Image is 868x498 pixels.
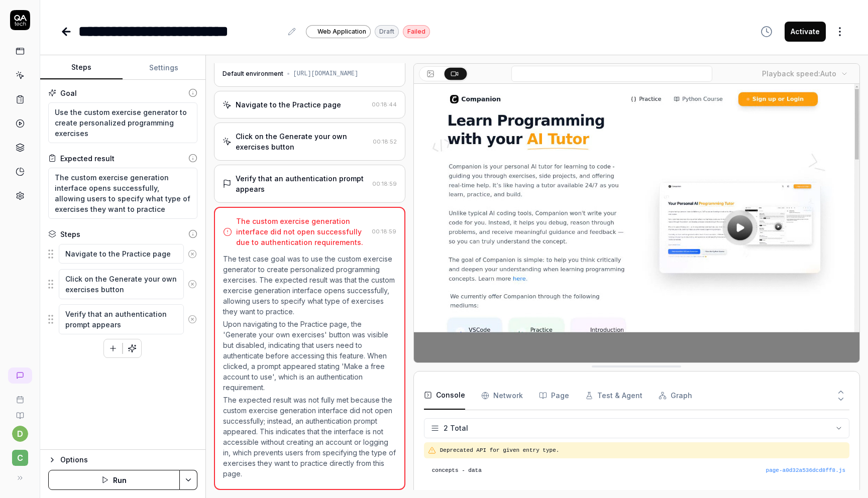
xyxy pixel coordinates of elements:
div: [URL][DOMAIN_NAME] [293,69,359,78]
time: 00:18:52 [373,138,397,145]
button: Test & Agent [585,382,642,410]
div: Goal [60,88,77,98]
div: The custom exercise generation interface did not open successfully due to authentication requirem... [236,216,368,247]
button: Settings [123,56,205,80]
button: Activate [785,22,826,42]
a: Web Application [306,25,371,38]
div: Navigate to the Practice page [236,99,341,110]
time: 00:18:44 [372,101,397,108]
div: Playback speed: [762,68,836,79]
button: d [12,426,28,442]
button: Network [481,382,523,410]
button: Remove step [184,244,201,264]
button: Page [539,382,569,410]
button: Remove step [184,309,201,329]
button: View version history [754,22,779,42]
span: C [12,450,28,466]
button: C [4,442,36,468]
div: Suggestions [48,269,197,300]
p: The expected result was not fully met because the custom exercise generation interface did not op... [223,395,396,479]
div: Suggestions [48,304,197,335]
time: 00:18:59 [372,228,396,235]
pre: concepts - data [432,466,845,475]
div: Expected result [60,153,115,164]
button: Remove step [184,274,201,294]
a: Documentation [4,404,36,420]
button: Graph [659,382,692,410]
button: Run [48,470,180,490]
a: New conversation [8,367,32,384]
div: Click on the Generate your own exercises button [236,131,369,152]
button: Console [424,382,465,410]
button: Steps [40,56,123,80]
p: Upon navigating to the Practice page, the 'Generate your own exercises' button was visible but di... [223,319,396,393]
div: Options [60,454,197,466]
p: The test case goal was to use the custom exercise generator to create personalized programming ex... [223,254,396,317]
span: Web Application [317,27,366,36]
time: 00:18:59 [372,180,397,187]
button: Options [48,454,197,466]
pre: Deprecated API for given entry type. [440,446,845,455]
div: Failed [403,25,430,38]
div: Suggestions [48,243,197,265]
div: Default environment [223,69,283,78]
a: Book a call with us [4,388,36,404]
div: Steps [60,229,80,239]
div: Draft [375,25,399,38]
div: Verify that an authentication prompt appears [236,173,368,194]
button: page-a0d32a536dcd8ff8.js [766,466,845,475]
